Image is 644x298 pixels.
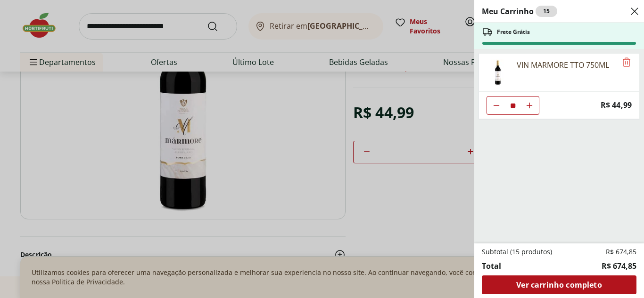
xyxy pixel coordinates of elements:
[482,247,552,257] span: Subtotal (15 produtos)
[517,59,609,71] div: VIN MARMORE TTO 750ML
[601,99,632,112] span: R$ 44,99
[497,28,530,36] span: Frete Grátis
[606,247,636,257] span: R$ 674,85
[621,57,632,68] button: Remove
[482,6,557,17] h2: Meu Carrinho
[482,260,501,272] span: Total
[536,6,557,17] div: 15
[506,97,520,114] input: Quantidade Atual
[520,96,539,115] button: Aumentar Quantidade
[516,281,602,289] span: Ver carrinho completo
[482,275,636,294] a: Ver carrinho completo
[485,59,511,86] img: Vinho Tinto Português Mármore 750ml
[487,96,506,115] button: Diminuir Quantidade
[602,260,636,272] span: R$ 674,85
